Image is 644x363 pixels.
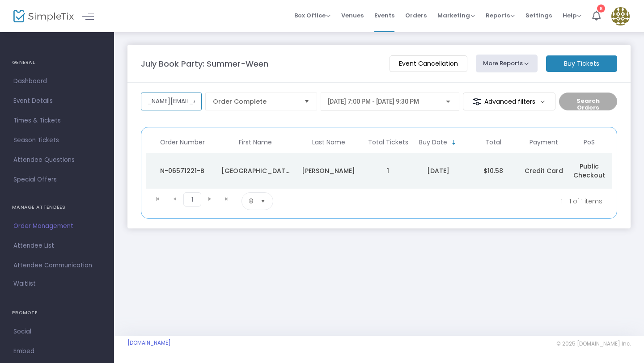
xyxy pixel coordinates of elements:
span: Payment [530,139,558,146]
div: Sydney [221,166,290,175]
td: $10.58 [466,153,521,189]
kendo-pager-info: 1 - 1 of 1 items [362,192,602,210]
h4: PROMOTE [12,304,102,322]
span: Total [485,139,501,146]
span: Dashboard [13,76,101,87]
div: N-06571221-B [148,166,217,175]
span: Marketing [437,11,475,20]
span: Order Complete [213,97,297,106]
span: First Name [239,139,272,146]
span: Public Checkout [573,162,605,180]
span: Season Tickets [13,135,101,146]
h4: MANAGE ATTENDEES [12,198,102,216]
span: Times & Tickets [13,115,101,127]
span: Box Office [294,11,330,20]
span: Attendee Communication [13,260,101,271]
span: Social [13,326,101,338]
span: 8 [249,197,253,206]
span: Reports [486,11,515,20]
button: Select [257,193,269,210]
div: 7/27/2025 [413,166,464,175]
img: filter [472,97,481,106]
span: © 2025 [DOMAIN_NAME] Inc. [556,340,631,347]
span: PoS [584,139,595,146]
div: Data table [146,132,612,189]
span: [DATE] 7:00 PM - [DATE] 9:30 PM [328,98,419,105]
input: Search by name, email, phone, order number, ip address, or last 4 digits of card [141,93,202,110]
span: Sortable [450,139,458,146]
m-button: Buy Tickets [546,55,617,72]
span: Attendee List [13,240,101,252]
span: Help [563,11,581,20]
span: Event Details [13,95,101,107]
m-button: Advanced filters [463,93,555,110]
h4: GENERAL [12,54,102,72]
span: Order Number [160,139,205,146]
span: Last Name [312,139,345,146]
span: Venues [341,4,364,27]
a: [DOMAIN_NAME] [127,339,171,346]
m-panel-title: July Book Party: Summer-Ween [141,58,268,70]
div: 8 [597,4,605,13]
m-button: Event Cancellation [390,55,467,72]
span: Special Offers [13,174,101,186]
td: 1 [365,153,411,189]
span: Events [374,4,394,27]
span: Attendee Questions [13,154,101,166]
span: Settings [525,4,552,27]
th: Total Tickets [365,132,411,153]
span: Page 1 [183,192,201,207]
button: More Reports [476,55,538,72]
button: Select [301,93,313,110]
span: Buy Date [419,139,447,146]
div: Walden [294,166,363,175]
span: Waitlist [13,279,36,288]
span: Orders [405,4,427,27]
span: Order Management [13,220,101,232]
span: Embed [13,346,101,357]
span: Credit Card [525,166,563,175]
